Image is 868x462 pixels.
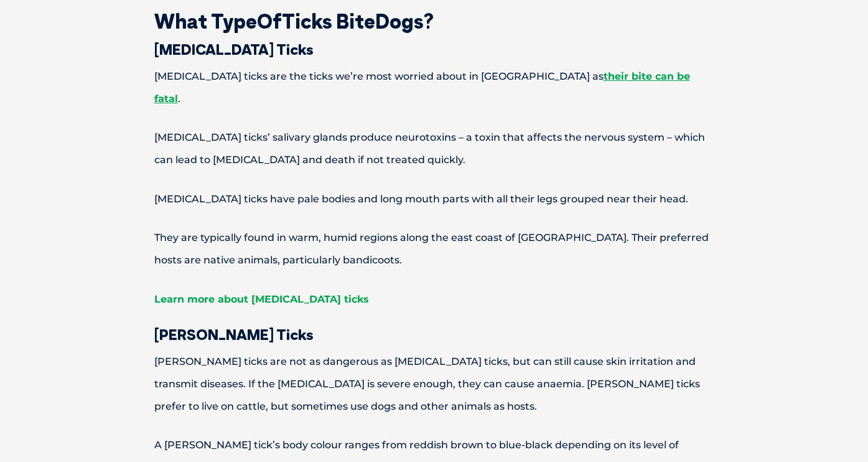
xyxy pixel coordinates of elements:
p: [MEDICAL_DATA] ticks have pale bodies and long mouth parts with all their legs grouped near their... [111,188,758,210]
span: Ticks Bite [282,9,375,34]
a: Learn more about [MEDICAL_DATA] ticks [154,293,369,305]
p: [PERSON_NAME] ticks are not as dangerous as [MEDICAL_DATA] ticks, but can still cause skin irrita... [111,351,758,418]
a: their bite can be fatal [154,70,690,105]
p: [MEDICAL_DATA] ticks’ salivary glands produce neurotoxins – a toxin that affects the nervous syst... [111,126,758,171]
span: What Type [154,9,257,34]
span: [PERSON_NAME] Ticks [154,325,314,344]
span: [MEDICAL_DATA] Ticks [154,40,314,59]
p: They are typically found in warm, humid regions along the east coast of [GEOGRAPHIC_DATA]. Their ... [111,227,758,271]
p: [MEDICAL_DATA] ticks are the ticks we’re most worried about in [GEOGRAPHIC_DATA] as . [111,65,758,110]
span: Dogs? [375,9,434,34]
span: Of [257,9,282,34]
